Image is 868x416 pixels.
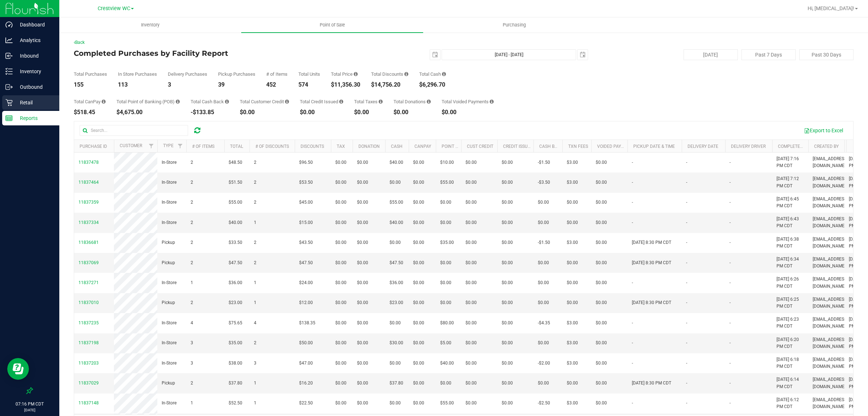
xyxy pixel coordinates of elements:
[538,259,549,266] span: $0.00
[162,320,176,326] span: In-Store
[596,299,607,306] span: $0.00
[191,199,193,206] span: 2
[423,17,605,33] a: Purchasing
[357,219,368,226] span: $0.00
[465,179,477,186] span: $0.00
[298,82,320,88] div: 574
[413,299,424,306] span: $0.00
[729,159,731,166] span: -
[567,299,578,306] span: $0.00
[813,276,848,290] span: [EMAIL_ADDRESS][DOMAIN_NAME]
[120,143,142,148] a: Customer
[357,259,368,266] span: $0.00
[741,49,796,60] button: Past 7 Days
[191,279,193,286] span: 1
[7,358,29,380] iframe: Resource center
[442,109,494,115] div: $0.00
[490,99,494,104] i: Sum of all voided payment transaction amounts, excluding tips and transaction fees, for all purch...
[567,239,578,246] span: $3.00
[230,144,243,149] a: Total
[567,279,578,286] span: $0.00
[684,49,738,60] button: [DATE]
[813,175,848,189] span: [EMAIL_ADDRESS][DOMAIN_NAME]
[729,179,731,186] span: -
[335,259,346,266] span: $0.00
[191,219,193,226] span: 2
[335,179,346,186] span: $0.00
[502,179,513,186] span: $0.00
[465,219,477,226] span: $0.00
[299,159,313,166] span: $96.50
[80,125,188,136] input: Search...
[413,179,424,186] span: $0.00
[13,67,56,76] p: Inventory
[5,68,13,75] inline-svg: Inventory
[596,179,607,186] span: $0.00
[567,219,578,226] span: $0.00
[596,199,607,206] span: $0.00
[254,179,256,186] span: 2
[632,279,633,286] span: -
[162,279,176,286] span: In-Store
[799,124,848,137] button: Export to Excel
[299,239,313,246] span: $43.50
[74,49,334,57] h4: Completed Purchases by Facility Report
[597,144,633,149] a: Voided Payment
[78,340,99,345] span: 11837198
[162,159,176,166] span: In-Store
[191,299,193,306] span: 2
[335,219,346,226] span: $0.00
[13,51,56,60] p: Inbound
[567,259,578,266] span: $0.00
[254,259,256,266] span: 2
[776,316,804,330] span: [DATE] 6:23 PM CDT
[567,199,578,206] span: $0.00
[162,199,176,206] span: In-Store
[299,179,313,186] span: $53.50
[729,239,731,246] span: -
[578,50,588,60] span: select
[467,144,493,149] a: Cust Credit
[686,219,687,226] span: -
[440,199,451,206] span: $0.00
[729,199,731,206] span: -
[729,219,731,226] span: -
[538,179,550,186] span: -$3.50
[686,199,687,206] span: -
[633,144,675,149] a: Pickup Date & Time
[413,239,424,246] span: $0.00
[335,279,346,286] span: $0.00
[813,316,848,330] span: [EMAIL_ADDRESS][DOMAIN_NAME]
[568,144,588,149] a: Txn Fees
[413,279,424,286] span: $0.00
[776,236,804,250] span: [DATE] 6:38 PM CDT
[13,83,56,91] p: Outbound
[390,179,401,186] span: $0.00
[118,72,157,76] div: In Store Purchases
[254,320,256,326] span: 4
[191,99,229,104] div: Total Cash Back
[131,22,169,28] span: Inventory
[337,144,345,149] a: Tax
[78,180,99,185] span: 11837464
[299,219,313,226] span: $15.00
[357,279,368,286] span: $0.00
[596,219,607,226] span: $0.00
[419,82,446,88] div: $6,296.70
[285,99,289,104] i: Sum of the successful, non-voided payments using account credit for all purchases in the date range.
[502,219,513,226] span: $0.00
[59,17,241,33] a: Inventory
[118,82,157,88] div: 113
[74,109,106,115] div: $518.45
[78,160,99,165] span: 11837478
[686,179,687,186] span: -
[5,21,13,28] inline-svg: Dashboard
[225,99,229,104] i: Sum of the cash-back amounts from rounded-up electronic payments for all purchases in the date ra...
[776,196,804,209] span: [DATE] 6:45 PM CDT
[632,299,671,306] span: [DATE] 8:30 PM CDT
[78,260,99,265] span: 11837069
[5,37,13,44] inline-svg: Analytics
[78,220,99,225] span: 11837334
[335,239,346,246] span: $0.00
[440,320,454,326] span: $80.00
